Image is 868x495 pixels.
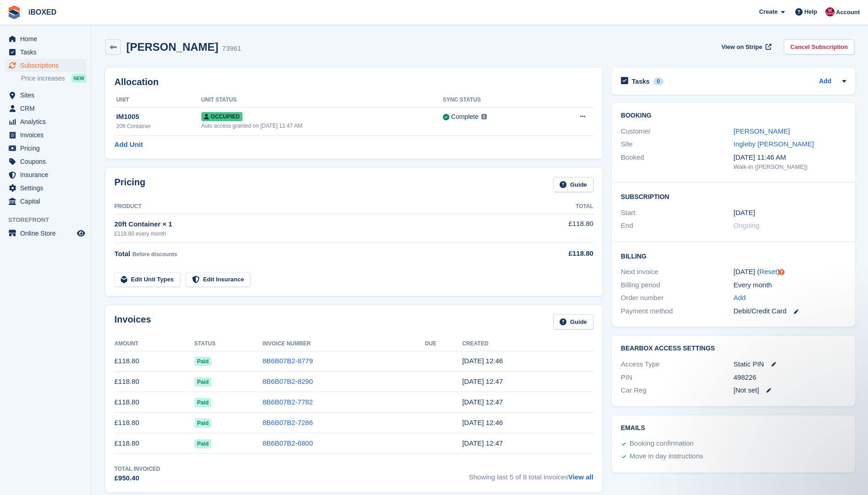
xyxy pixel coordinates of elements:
div: Billing period [621,280,733,291]
time: 2025-06-22 11:46:56 UTC [462,419,503,426]
div: 20ft Container [116,122,201,130]
th: Created [462,337,593,351]
img: Amanda Forder [825,7,835,16]
time: 2025-08-22 11:47:51 UTC [462,377,503,385]
img: stora-icon-8386f47178a22dfd0bd8f6a31ec36ba5ce8667c1dd55bd0f319d3a0aa187defe.svg [7,5,21,19]
a: 8B6B07B2-8779 [263,357,313,365]
th: Amount [114,337,194,351]
a: 8B6B07B2-6800 [263,439,313,447]
a: iBOXED [25,5,60,20]
div: Start [621,208,733,218]
th: Total [519,199,593,214]
span: Coupons [20,155,75,168]
th: Product [114,199,519,214]
td: £118.80 [114,371,194,392]
a: menu [5,59,86,72]
span: Occupied [201,112,243,121]
h2: Subscription [621,192,846,201]
div: 73961 [222,43,241,54]
h2: BearBox Access Settings [621,345,846,352]
div: Payment method [621,306,733,317]
time: 2025-02-22 01:00:00 UTC [733,208,755,218]
th: Invoice Number [263,337,425,351]
a: View all [568,473,593,481]
h2: Invoices [114,314,151,329]
div: Access Type [621,359,733,370]
div: £950.40 [114,473,160,484]
a: menu [5,195,86,208]
a: Ingleby [PERSON_NAME] [733,140,814,148]
div: 498226 [733,372,846,383]
span: Create [759,7,777,16]
span: Paid [194,419,211,428]
a: Add [819,76,831,87]
div: 0 [653,77,664,86]
div: [Not set] [733,385,846,396]
td: £118.80 [114,413,194,433]
a: Guide [553,314,593,329]
div: Next invoice [621,267,733,277]
a: Guide [553,177,593,192]
a: View on Stripe [718,39,773,54]
td: £118.80 [114,392,194,413]
span: Account [836,8,860,17]
a: menu [5,142,86,155]
td: £118.80 [114,433,194,454]
a: menu [5,227,86,240]
span: Online Store [20,227,75,240]
h2: Tasks [632,77,650,86]
a: Add [733,293,746,303]
span: View on Stripe [722,43,762,52]
div: Move in day instructions [630,451,703,462]
span: Total [114,250,130,258]
a: menu [5,32,86,45]
div: NEW [71,74,86,83]
div: Every month [733,280,846,291]
span: Price increases [21,74,65,83]
h2: Allocation [114,77,593,87]
a: Add Unit [114,140,143,150]
span: Pricing [20,142,75,155]
a: Reset [759,268,777,275]
div: Debit/Credit Card [733,306,846,317]
span: Before discounts [132,251,177,258]
a: 8B6B07B2-8290 [263,377,313,385]
span: Settings [20,182,75,194]
a: [PERSON_NAME] [733,127,790,135]
a: menu [5,89,86,102]
div: [DATE] 11:46 AM [733,152,846,163]
span: Paid [194,377,211,387]
div: PIN [621,372,733,383]
h2: Pricing [114,177,146,192]
div: Site [621,139,733,150]
span: Tasks [20,46,75,59]
div: Car Reg [621,385,733,396]
span: Capital [20,195,75,208]
div: IM1005 [116,112,201,122]
div: Complete [451,112,479,122]
span: Invoices [20,129,75,141]
div: Customer [621,126,733,137]
span: Analytics [20,115,75,128]
th: Unit [114,93,201,108]
span: Paid [194,357,211,366]
a: menu [5,46,86,59]
a: menu [5,168,86,181]
time: 2025-05-22 11:47:08 UTC [462,439,503,447]
h2: Billing [621,251,846,260]
a: menu [5,155,86,168]
time: 2025-09-22 11:46:57 UTC [462,357,503,365]
a: Edit Unit Types [114,272,180,287]
div: End [621,221,733,231]
a: Price increases NEW [21,73,86,83]
span: Paid [194,439,211,448]
time: 2025-07-22 11:47:03 UTC [462,398,503,406]
span: Insurance [20,168,75,181]
a: 8B6B07B2-7286 [263,419,313,426]
span: Subscriptions [20,59,75,72]
a: Edit Insurance [186,272,251,287]
span: Sites [20,89,75,102]
div: £118.80 every month [114,230,519,238]
th: Status [194,337,263,351]
div: Total Invoiced [114,465,160,473]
